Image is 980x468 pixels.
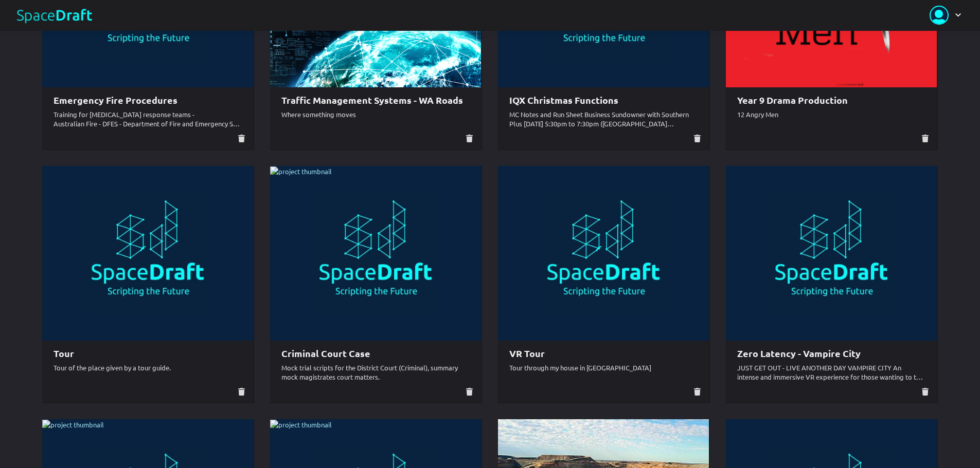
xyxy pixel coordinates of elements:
span: Tour of the place given by a tour guide. [54,363,171,372]
span: intense and immersive VR experience for those wanting to t … [737,372,923,381]
a: IQX Christmas Functions [509,94,618,106]
span: 12 Angry Men [737,110,778,119]
span: MC Notes and Run Sheet Business Sundowner with Southern [509,110,689,119]
span: Where something moves [281,110,356,119]
a: Emergency Fire Procedures [54,94,177,106]
span: JUST GET OUT - LIVE ANOTHER DAY VAMPIRE CITY An [737,363,901,372]
a: project thumbnail [498,166,709,341]
a: Zero Latency - Vampire City [737,347,861,359]
span: Training for [MEDICAL_DATA] response teams - [54,110,194,119]
a: Tour [54,347,74,359]
a: Traffic Management Systems - WA Roads [281,94,463,106]
a: project thumbnail [270,166,481,341]
span: Australian Fire - DFES - Department of Fire and Emergency S … [54,119,240,128]
a: VR Tour [509,347,545,359]
span: Mock trial scripts for the District Court (Criminal), summary [281,363,458,372]
a: Year 9 Drama Production [737,94,848,106]
span: mock magistrates court matters. [281,372,380,381]
span: Plus [DATE] 5:30pm to 7:30pm ([GEOGRAPHIC_DATA] … [509,119,674,128]
img: project thumbnail [270,166,332,177]
span: Tour through my house in [GEOGRAPHIC_DATA] [509,363,651,372]
a: project thumbnail [42,166,253,341]
a: project thumbnail [726,166,937,341]
img: project thumbnail [270,420,332,430]
a: Criminal Court Case [281,347,370,359]
img: project thumbnail [42,420,104,430]
img: project thumbnail [726,166,788,177]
